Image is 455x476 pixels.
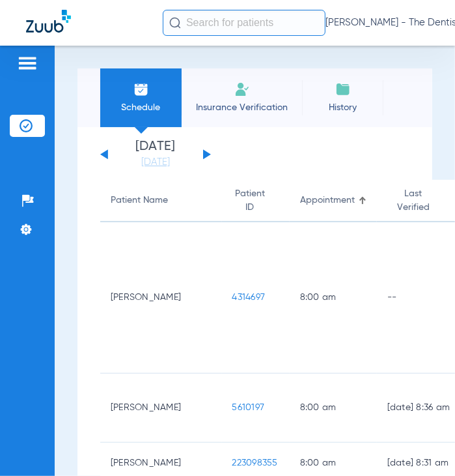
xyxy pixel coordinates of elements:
div: Appointment [300,194,366,207]
div: Last Verified [387,187,440,215]
div: Patient ID [232,187,268,215]
div: Patient ID [232,187,279,215]
div: Patient Name [111,194,168,207]
span: History [312,101,374,114]
img: Search Icon [169,17,181,29]
iframe: Chat Widget [390,413,455,476]
td: 8:00 AM [290,374,377,443]
img: History [335,82,351,97]
span: Schedule [110,101,172,114]
a: [DATE] [117,156,195,169]
td: [PERSON_NAME] [100,374,222,443]
img: Schedule [133,82,149,97]
img: Manual Insurance Verification [234,82,250,97]
td: 8:00 AM [290,222,377,374]
span: 223098355 [232,458,278,468]
td: [PERSON_NAME] [100,222,222,374]
li: [DATE] [117,140,195,169]
img: Zuub Logo [26,10,71,33]
span: 4314697 [232,293,266,302]
span: Insurance Verification [191,101,292,114]
span: 5610197 [232,403,265,412]
div: Last Verified [387,187,452,215]
div: Patient Name [111,194,212,207]
input: Search for patients [163,10,325,36]
img: hamburger-icon [17,55,38,71]
div: Appointment [300,194,355,207]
